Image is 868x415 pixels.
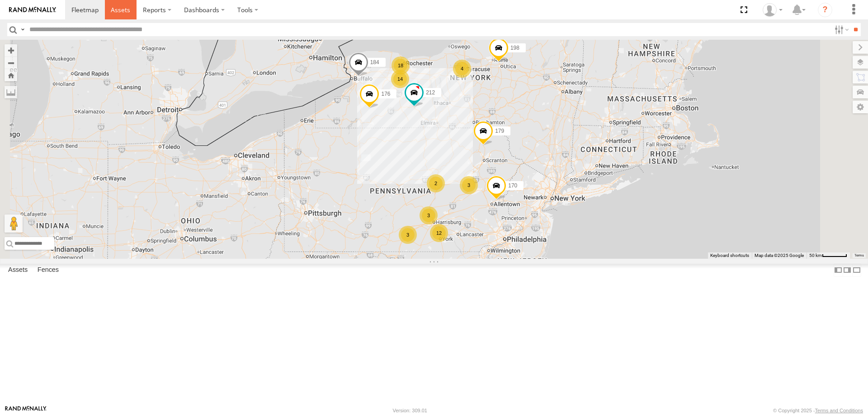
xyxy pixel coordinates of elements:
span: Map data ©2025 Google [755,253,804,258]
div: 2 [427,174,445,192]
div: 14 [391,70,409,88]
div: Version: 309.01 [393,408,427,413]
label: Dock Summary Table to the Left [834,264,843,277]
div: 3 [460,176,478,194]
span: 170 [508,182,517,189]
span: 212 [426,89,435,95]
label: Hide Summary Table [852,264,861,277]
div: 4 [453,60,471,78]
label: Dock Summary Table to the Right [843,264,852,277]
button: Zoom Home [5,69,17,81]
label: Search Query [19,23,26,36]
span: 179 [495,128,504,134]
button: Zoom in [5,44,17,56]
div: 3 [399,226,417,244]
div: 18 [392,56,410,75]
img: rand-logo.svg [9,7,56,13]
span: 184 [370,59,379,65]
button: Zoom out [5,56,17,69]
a: Terms and Conditions [815,408,863,413]
label: Search Filter Options [831,23,850,36]
div: 12 [430,224,448,242]
label: Assets [4,264,32,276]
label: Fences [33,264,63,276]
span: 198 [510,45,519,51]
a: Visit our Website [5,406,47,415]
i: ? [818,3,832,17]
span: 50 km [809,253,822,258]
label: Measure [5,86,17,98]
label: Map Settings [853,101,868,113]
div: 3 [420,206,438,224]
div: David Steen [759,3,786,17]
span: 176 [381,90,390,97]
button: Map Scale: 50 km per 52 pixels [807,252,850,259]
button: Drag Pegman onto the map to open Street View [5,214,23,233]
button: Keyboard shortcuts [710,252,749,259]
a: Terms (opens in new tab) [854,254,864,257]
div: © Copyright 2025 - [773,408,863,413]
